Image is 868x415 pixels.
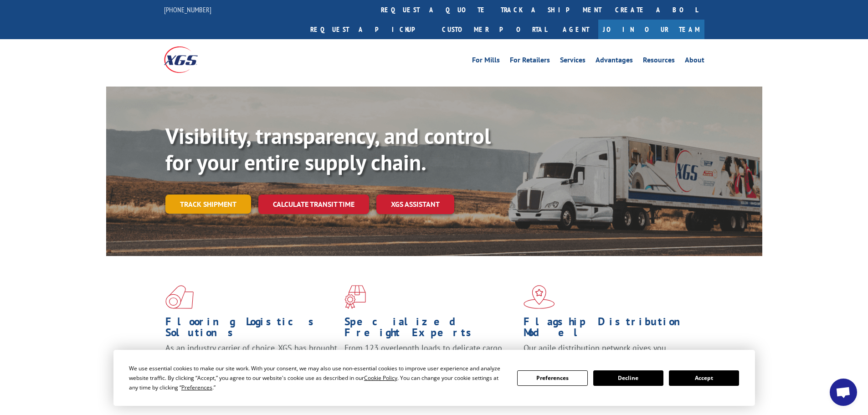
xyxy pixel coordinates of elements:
a: Resources [643,56,675,67]
button: Accept [669,370,739,386]
button: Decline [593,370,663,386]
img: xgs-icon-total-supply-chain-intelligence-red [165,285,194,309]
a: Services [560,56,586,67]
div: We use essential cookies to make our site work. With your consent, we may also use non-essential ... [129,364,506,392]
div: Cookie Consent Prompt [113,350,755,406]
img: xgs-icon-flagship-distribution-model-red [524,285,555,309]
img: xgs-icon-focused-on-flooring-red [344,285,366,309]
a: About [685,56,704,67]
a: Agent [554,20,598,39]
b: Visibility, transparency, and control for your entire supply chain. [165,122,491,176]
a: XGS ASSISTANT [376,195,454,214]
h1: Flagship Distribution Model [524,316,696,343]
h1: Specialized Freight Experts [344,316,517,343]
a: Advantages [596,56,633,67]
button: Preferences [517,370,587,386]
a: Request a pickup [303,20,435,39]
a: Calculate transit time [258,195,369,214]
a: Track shipment [165,195,251,214]
a: Join Our Team [598,20,704,39]
span: Our agile distribution network gives you nationwide inventory management on demand. [524,343,691,364]
span: Preferences [181,384,212,391]
a: [PHONE_NUMBER] [164,5,211,14]
a: Open chat [830,379,857,406]
a: For Retailers [510,56,550,67]
a: For Mills [472,56,500,67]
p: From 123 overlength loads to delicate cargo, our experienced staff knows the best way to move you... [344,343,517,383]
a: Customer Portal [435,20,554,39]
span: As an industry carrier of choice, XGS has brought innovation and dedication to flooring logistics... [165,343,337,375]
h1: Flooring Logistics Solutions [165,316,338,343]
span: Cookie Policy [364,374,397,382]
